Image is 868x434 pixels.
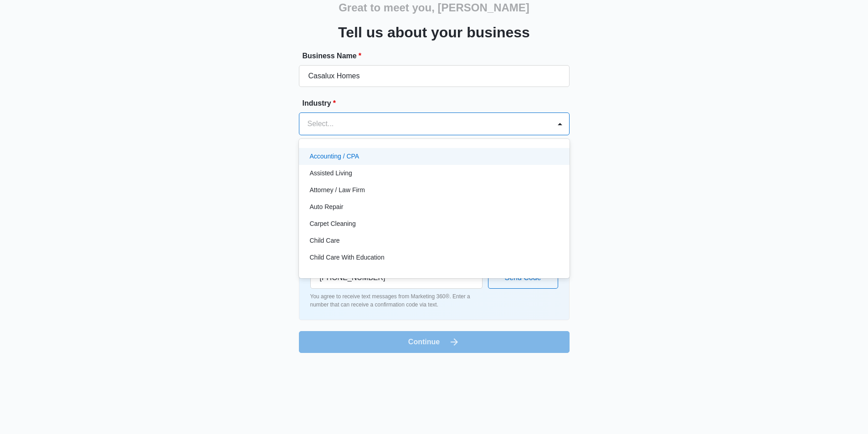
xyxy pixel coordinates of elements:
[303,51,573,61] label: Business Name
[310,270,345,279] p: Chiropractor
[310,292,483,309] p: You agree to receive text messages from Marketing 360®. Enter a number that can receive a confirm...
[299,65,570,87] input: e.g. Jane's Plumbing
[310,219,356,229] p: Carpet Cleaning
[310,152,360,161] p: Accounting / CPA
[310,168,352,178] p: Assisted Living
[310,185,365,195] p: Attorney / Law Firm
[338,21,530,43] h3: Tell us about your business
[303,98,573,109] label: Industry
[310,253,385,262] p: Child Care With Education
[310,236,340,245] p: Child Care
[310,202,344,212] p: Auto Repair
